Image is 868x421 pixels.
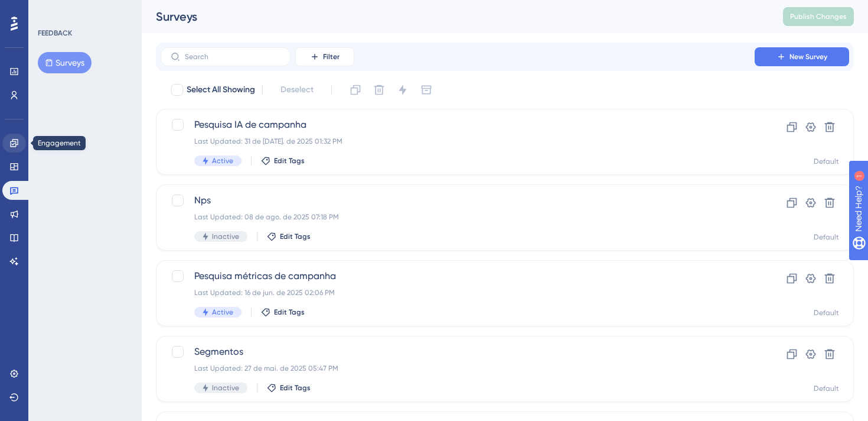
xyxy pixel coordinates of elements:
button: Deselect [270,79,324,101]
span: Active [212,156,233,166]
span: Need Help? [28,3,74,17]
span: Select All Showing [187,83,255,97]
span: Deselect [280,83,314,97]
span: Segmentos [194,345,721,359]
button: Surveys [38,52,92,73]
span: Filter [323,52,340,61]
span: Pesquisa métricas de campanha [194,269,721,283]
button: Edit Tags [267,232,311,241]
div: Last Updated: 27 de mai. de 2025 05:47 PM [194,364,721,373]
span: New Survey [789,52,827,61]
input: Search [185,53,280,61]
div: Last Updated: 16 de jun. de 2025 02:06 PM [194,288,721,297]
span: Nps [194,193,721,208]
div: Default [814,384,839,393]
button: Edit Tags [261,307,305,317]
button: New Survey [755,47,849,66]
span: Edit Tags [280,232,311,241]
span: Edit Tags [274,156,305,166]
div: Default [814,232,839,242]
div: Surveys [156,8,753,25]
div: Default [814,308,839,318]
span: Edit Tags [280,383,311,393]
div: Last Updated: 31 de [DATE]. de 2025 01:32 PM [194,137,721,146]
div: Last Updated: 08 de ago. de 2025 07:18 PM [194,212,721,222]
span: Publish Changes [790,12,847,21]
span: Inactive [212,383,239,393]
div: FEEDBACK [38,28,72,38]
span: Active [212,307,233,317]
button: Filter [295,47,354,66]
span: Pesquisa IA de campanha [194,118,721,132]
div: 1 [82,6,86,15]
button: Publish Changes [783,7,854,26]
button: Edit Tags [267,383,311,393]
span: Edit Tags [274,307,305,317]
div: Default [814,157,839,166]
button: Edit Tags [261,156,305,166]
span: Inactive [212,232,239,241]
